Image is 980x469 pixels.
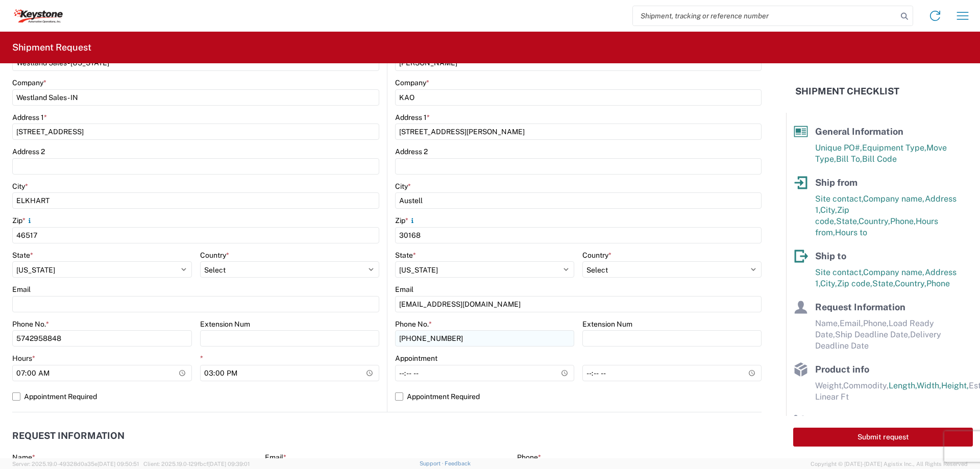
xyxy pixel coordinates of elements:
span: Request Information [815,302,905,312]
input: Shipment, tracking or reference number [633,6,897,26]
span: State, [836,216,859,226]
label: Extension Num [582,319,632,329]
span: Unique PO#, [815,143,862,153]
label: Extension Num [200,319,250,329]
span: Company name, [863,267,925,277]
span: Weight, [815,381,843,390]
label: State [395,251,416,260]
label: Address 2 [12,147,45,156]
h2: Shipment Checklist [795,85,899,97]
span: Copyright © [DATE]-[DATE] Agistix Inc., All Rights Reserved [811,459,968,468]
span: Zip code, [837,279,872,288]
span: Ship Deadline Date, [835,330,910,339]
h2: Shipment Request [12,41,91,54]
span: City, [820,205,837,215]
span: Company name, [863,194,925,204]
span: City, [820,279,837,288]
label: State [12,251,33,260]
span: Equipment Type, [862,143,926,153]
span: [DATE] 09:39:01 [208,461,250,467]
span: Email, [840,318,863,328]
span: State, [872,279,895,288]
h2: Request Information [12,431,125,441]
label: City [12,182,28,191]
label: Phone No. [395,319,432,329]
span: Server: 2025.19.0-49328d0a35e [12,461,139,467]
label: Country [582,251,611,260]
span: Bill To, [836,154,862,164]
label: Address 1 [395,113,430,122]
span: Product info [815,364,869,375]
label: Address 1 [12,113,47,122]
span: Bill Code [862,154,897,164]
span: Phone [926,279,950,288]
span: Width, [917,381,941,390]
span: General Information [815,126,903,137]
span: Ship to [815,251,846,261]
label: Email [395,285,413,294]
label: Hours [12,354,35,363]
label: Company [395,78,429,87]
span: Country, [895,279,926,288]
label: Country [200,251,229,260]
span: Hours to [835,228,867,237]
span: Ship from [815,177,857,188]
span: Phone, [890,216,916,226]
span: Phone, [863,318,889,328]
label: Name [12,453,35,462]
span: Route [815,415,842,426]
span: Client: 2025.19.0-129fbcf [143,461,250,467]
span: Height, [941,381,969,390]
a: Feedback [445,460,471,466]
label: Phone [517,453,541,462]
label: Company [12,78,46,87]
span: Site contact, [815,194,863,204]
label: Email [265,453,286,462]
a: Support [420,460,445,466]
label: Zip [12,216,34,225]
span: Length, [889,381,917,390]
label: Phone No. [12,319,49,329]
label: Appointment Required [12,388,379,405]
label: Appointment Required [395,388,762,405]
label: Zip [395,216,416,225]
label: City [395,182,411,191]
span: Country, [859,216,890,226]
label: Email [12,285,31,294]
label: Address 2 [395,147,428,156]
button: Submit request [793,428,973,447]
label: Appointment [395,354,437,363]
span: Commodity, [843,381,889,390]
span: [DATE] 09:50:51 [97,461,139,467]
span: Name, [815,318,840,328]
span: Site contact, [815,267,863,277]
